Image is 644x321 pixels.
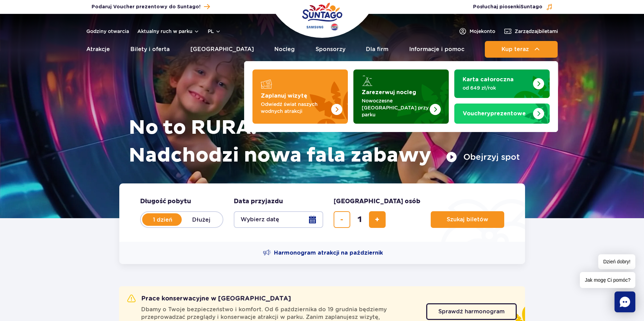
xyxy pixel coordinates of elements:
form: Planowanie wizyty w Park of Poland [119,183,525,242]
span: Kup teraz [501,46,529,52]
span: Zarządzaj biletami [515,28,558,35]
a: Zaplanuj wizytę [252,69,348,124]
h1: No to RURA! Nadchodzi nowa fala zabawy [129,114,520,170]
button: Posłuchaj piosenkiSuntago [473,3,553,10]
span: Sprawdź harmonogram [438,309,505,314]
button: Szukaj biletów [431,211,504,228]
button: dodaj bilet [369,211,386,228]
div: Chat [615,291,635,312]
a: Podaruj Voucher prezentowy do Suntago! [92,2,210,11]
input: liczba biletów [351,211,368,228]
span: Jak mogę Ci pomóc? [580,272,635,288]
button: pl [208,28,221,35]
strong: Karta całoroczna [463,77,514,82]
a: Zarezerwuj nocleg [353,69,449,124]
span: Data przyjazdu [234,197,283,206]
a: Sprawdź harmonogram [426,303,517,320]
label: 1 dzień [143,212,182,227]
strong: Zaplanuj wizytę [261,93,307,99]
a: Zarządzajbiletami [504,27,558,35]
a: Dla firm [366,41,388,58]
button: usuń bilet [334,211,350,228]
a: Sponsorzy [316,41,345,58]
h2: Prace konserwacyjne w [GEOGRAPHIC_DATA] [127,295,291,303]
p: Nowoczesne [GEOGRAPHIC_DATA] przy parku [362,97,429,118]
a: [GEOGRAPHIC_DATA] [190,41,254,58]
span: Moje konto [470,28,495,35]
p: Odwiedź świat naszych wodnych atrakcji [261,101,328,115]
a: Godziny otwarcia [86,28,129,35]
span: Szukaj biletów [447,216,488,223]
strong: prezentowe [463,111,526,116]
span: Vouchery [463,111,490,116]
button: Wybierz datę [234,211,323,228]
a: Karta całoroczna [454,69,550,98]
span: Posłuchaj piosenki [473,3,542,10]
label: Dłużej [182,212,221,227]
span: Długość pobytu [140,197,191,206]
span: Dzień dobry! [598,254,635,269]
span: Podaruj Voucher prezentowy do Suntago! [92,3,200,10]
a: Mojekonto [458,27,495,35]
button: Obejrzyj spot [446,151,520,163]
a: Vouchery prezentowe [454,104,550,124]
a: Bilety i oferta [130,41,170,58]
a: Atrakcje [86,41,110,58]
span: Harmonogram atrakcji na październik [274,249,383,257]
a: Harmonogram atrakcji na październik [263,249,383,257]
a: Nocleg [274,41,295,58]
button: Kup teraz [485,41,558,58]
strong: Zarezerwuj nocleg [362,90,416,95]
button: Aktualny ruch w parku [137,28,199,34]
span: [GEOGRAPHIC_DATA] osób [334,197,420,206]
p: od 649 zł/rok [463,84,530,91]
span: Suntago [521,5,542,9]
a: Informacje i pomoc [409,41,464,58]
